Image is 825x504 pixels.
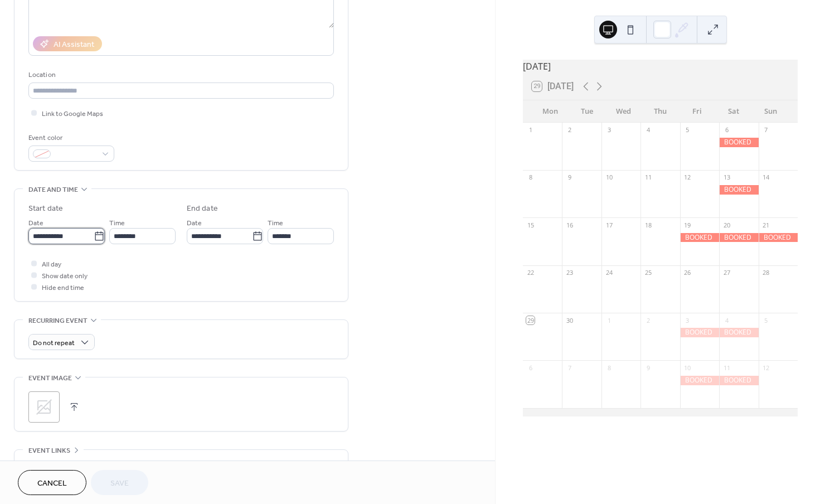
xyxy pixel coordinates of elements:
span: Date [187,217,202,229]
div: 26 [683,269,692,277]
div: ••• [14,450,348,473]
div: End date [187,203,218,215]
div: Sun [752,100,789,123]
div: 18 [644,221,652,229]
span: All day [42,259,61,270]
div: 7 [565,364,574,372]
span: Time [268,217,283,229]
div: 11 [722,364,731,372]
div: 8 [605,364,613,372]
div: 25 [644,269,652,277]
div: BOOKED [719,376,758,385]
div: 20 [722,221,731,229]
div: ; [28,391,60,423]
div: 3 [683,316,692,324]
span: Show date only [42,270,88,282]
div: 10 [605,173,613,182]
div: Thu [642,100,679,123]
div: 23 [565,269,574,277]
span: Link to Google Maps [42,108,103,120]
div: 14 [762,173,770,182]
div: 6 [722,126,731,134]
div: 13 [722,173,731,182]
div: 4 [722,316,731,324]
div: 1 [526,126,535,134]
div: 12 [683,173,692,182]
div: 27 [722,269,731,277]
div: Event color [28,132,112,144]
span: Date and time [28,184,78,196]
div: 15 [526,221,535,229]
div: 6 [526,364,535,372]
div: BOOKED [680,233,719,243]
div: 28 [762,269,770,277]
div: [DATE] [523,60,798,73]
div: 16 [565,221,574,229]
span: Hide end time [42,282,84,294]
div: Location [28,69,332,81]
div: 2 [644,316,652,324]
span: Cancel [37,478,67,490]
span: Do not repeat [33,337,75,350]
span: Recurring event [28,315,88,327]
div: 7 [762,126,770,134]
div: 29 [526,316,535,324]
span: Time [109,217,125,229]
div: Sat [715,100,752,123]
span: Event links [28,445,70,457]
div: 5 [683,126,692,134]
div: BOOKED [680,376,719,385]
div: 10 [683,364,692,372]
div: BOOKED [719,185,758,195]
div: Mon [532,100,569,123]
div: Start date [28,203,63,215]
div: 4 [644,126,652,134]
div: Fri [678,100,715,123]
div: Tue [569,100,605,123]
div: BOOKED [719,138,758,147]
div: 2 [565,126,574,134]
div: 9 [644,364,652,372]
div: 24 [605,269,613,277]
div: 3 [605,126,613,134]
div: 5 [762,316,770,324]
span: Date [28,217,43,229]
div: BOOKED [680,328,719,337]
div: BOOKED [759,233,798,243]
div: 30 [565,316,574,324]
span: Event image [28,372,72,384]
div: BOOKED [719,328,758,337]
div: 21 [762,221,770,229]
div: 12 [762,364,770,372]
div: 8 [526,173,535,182]
div: BOOKED [719,233,758,243]
div: 17 [605,221,613,229]
div: 22 [526,269,535,277]
div: Wed [605,100,642,123]
div: 9 [565,173,574,182]
div: 19 [683,221,692,229]
div: 11 [644,173,652,182]
button: Cancel [18,470,86,495]
div: 1 [605,316,613,324]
